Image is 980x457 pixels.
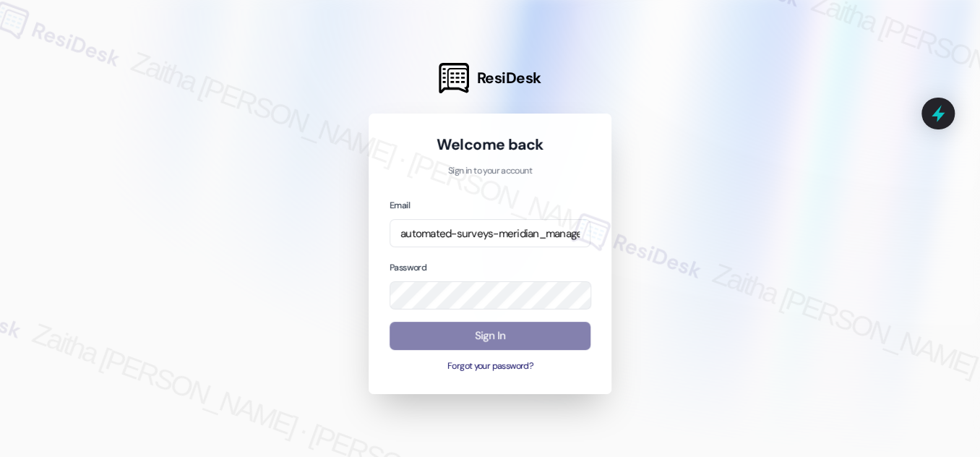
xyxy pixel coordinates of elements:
span: ResiDesk [477,68,541,88]
img: ResiDesk Logo [439,63,469,93]
button: Sign In [390,322,590,350]
h1: Welcome back [390,134,590,155]
p: Sign in to your account [390,165,590,178]
input: name@example.com [390,219,590,247]
label: Password [390,262,426,273]
label: Email [390,200,410,211]
button: Forgot your password? [390,360,590,373]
